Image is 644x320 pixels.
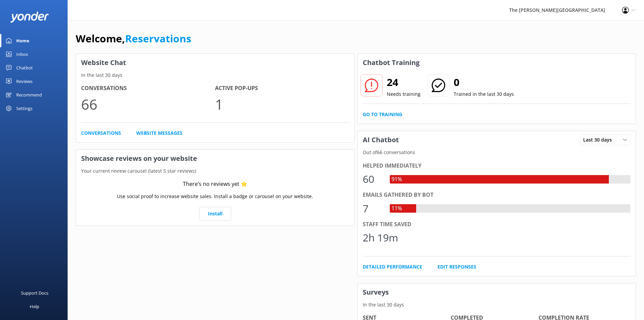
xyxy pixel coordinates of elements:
a: Detailed Performance [363,263,422,271]
h2: 24 [387,74,421,90]
a: Conversations [81,129,121,137]
div: Helped immediately [363,162,631,170]
div: Home [16,34,29,47]
div: 11% [390,204,404,213]
a: Go to Training [363,111,402,118]
h3: Showcase reviews on your website [76,150,354,167]
a: Reservations [125,31,191,45]
h4: Active Pop-ups [215,84,349,93]
p: In the last 30 days [358,301,636,308]
h3: Chatbot Training [358,54,425,71]
div: Staff time saved [363,220,631,229]
h3: AI Chatbot [358,131,404,149]
div: Inbox [16,47,28,61]
h2: 0 [454,74,514,90]
h1: Welcome, [76,30,191,47]
p: 1 [215,93,349,115]
a: Website Messages [136,129,183,137]
a: Install [199,207,231,220]
p: Trained in the last 30 days [454,90,514,98]
div: Recommend [16,88,42,102]
div: 7 [363,200,383,217]
div: Support Docs [21,286,48,300]
p: Needs training [387,90,421,98]
p: In the last 30 days [76,71,354,79]
div: Help [30,300,39,313]
h3: Surveys [358,283,636,301]
div: Reviews [16,74,32,88]
div: 2h 19m [363,230,398,246]
p: Out of 66 conversations [358,149,636,156]
div: There’s no reviews yet ⭐ [183,180,247,189]
h3: Website Chat [76,54,354,71]
div: Chatbot [16,61,33,74]
a: Edit Responses [437,263,476,271]
p: Use social proof to increase website sales. Install a badge or carousel on your website. [117,193,313,200]
img: yonder-white-logo.png [10,12,49,23]
div: 91% [390,175,404,184]
p: 66 [81,93,215,115]
p: Your current review carousel (latest 5 star reviews) [76,167,354,175]
h4: Conversations [81,84,215,93]
div: Settings [16,102,32,115]
div: Emails gathered by bot [363,191,631,199]
div: 60 [363,171,383,187]
span: Last 30 days [583,136,616,144]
